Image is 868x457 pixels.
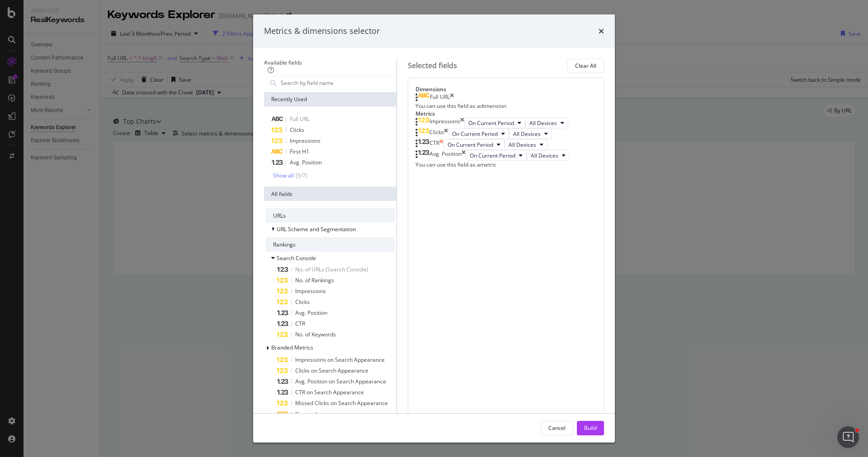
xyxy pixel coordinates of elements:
[415,139,596,150] div: CTRtimesOn Current PeriodAll Devices
[531,152,558,159] span: All Devices
[415,161,596,168] div: You can use this field as a metric
[415,117,596,128] div: ImpressionstimesOn Current PeriodAll Devices
[462,150,466,161] div: times
[295,331,336,338] span: No. of Keywords
[448,141,493,149] span: On Current Period
[415,85,596,93] div: Dimensions
[415,102,596,110] div: You can use this field as a dimension
[266,208,395,223] div: URLs
[295,399,388,407] span: Missed Clicks on Search Appearance
[509,141,536,149] span: All Devices
[271,344,313,351] span: Branded Metrics
[295,356,385,364] span: Impressions on Search Appearance
[290,126,304,134] span: Clicks
[429,139,439,150] div: CTR
[277,225,356,233] span: URL Scheme and Segmentation
[253,14,615,443] div: modal
[468,119,514,127] span: On Current Period
[448,128,509,139] button: On Current Period
[525,117,568,128] button: All Devices
[408,61,457,71] div: Selected fields
[264,187,396,201] div: All fields
[295,287,326,295] span: Impressions
[452,130,498,138] span: On Current Period
[837,426,859,448] iframe: Intercom live chat
[464,117,525,128] button: On Current Period
[264,25,380,37] div: Metrics & dimensions selector
[529,119,557,127] span: All Devices
[513,130,541,138] span: All Devices
[415,150,596,161] div: Avg. PositiontimesOn Current PeriodAll Devices
[460,117,464,128] div: times
[443,139,505,150] button: On Current Period
[295,266,368,273] span: No. of URLs (Search Console)
[584,424,597,432] div: Build
[466,150,527,161] button: On Current Period
[429,117,460,128] div: Impressions
[415,128,596,139] div: ClickstimesOn Current PeriodAll Devices
[295,298,310,306] span: Clicks
[295,388,364,396] span: CTR on Search Appearance
[295,309,327,317] span: Avg. Position
[290,148,309,155] span: First H1
[567,59,604,73] button: Clear All
[277,254,316,262] span: Search Console
[266,237,395,252] div: Rankings
[599,25,604,37] div: times
[295,320,305,327] span: CTR
[290,159,322,166] span: Avg. Position
[541,421,573,435] button: Cancel
[295,367,368,374] span: Clicks on Search Appearance
[280,76,394,90] input: Search by field name
[439,139,443,150] div: times
[295,378,386,385] span: Avg. Position on Search Appearance
[294,172,307,179] div: ( 5 / 7 )
[430,93,450,102] div: Full URL
[444,128,448,139] div: times
[577,421,604,435] button: Build
[264,92,396,107] div: Recently Used
[527,150,570,161] button: All Devices
[505,139,547,150] button: All Devices
[415,110,596,117] div: Metrics
[295,276,334,284] span: No. of Rankings
[450,93,454,102] div: times
[264,59,396,66] div: Available fields
[548,424,566,432] div: Cancel
[470,152,515,159] span: On Current Period
[575,62,596,70] div: Clear All
[429,128,444,139] div: Clicks
[429,150,462,161] div: Avg. Position
[509,128,552,139] button: All Devices
[290,115,310,123] span: Full URL
[415,93,596,102] div: Full URLtimes
[273,173,294,179] div: Show all
[290,137,321,145] span: Impressions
